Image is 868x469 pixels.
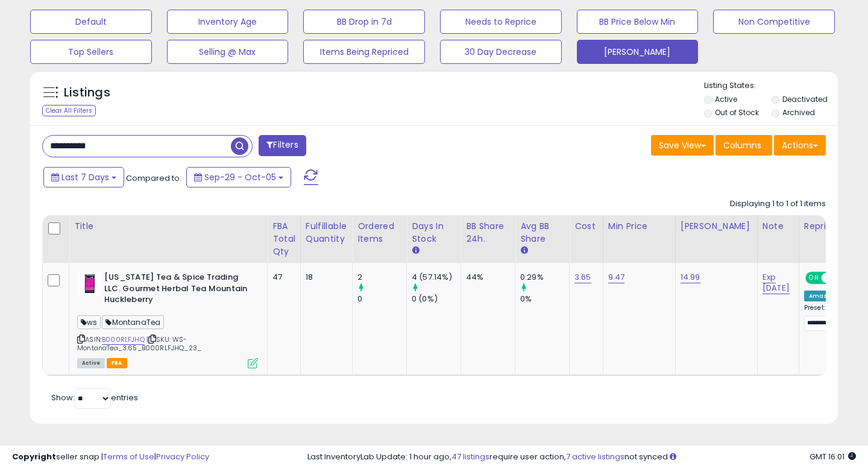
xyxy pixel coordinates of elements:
div: Days In Stock [412,220,456,245]
a: Exp [DATE] [763,271,790,294]
a: 14.99 [681,271,700,283]
a: 9.47 [608,271,625,283]
span: Compared to: [126,172,181,184]
div: Fulfillable Quantity [306,220,347,245]
button: 30 Day Decrease [440,40,562,64]
button: Default [30,10,152,34]
div: Clear All Filters [42,105,96,116]
button: Inventory Age [167,10,289,34]
span: FBA [107,358,127,368]
button: Columns [715,135,772,156]
div: 18 [306,272,343,283]
label: Archived [782,107,815,118]
a: Privacy Policy [156,451,209,462]
div: Cost [574,220,598,233]
div: Repricing [804,220,855,233]
a: 3.65 [574,271,591,283]
div: 0% [520,294,569,304]
div: Note [763,220,794,233]
img: 51tKXMkkITL._SL40_.jpg [77,272,101,296]
p: Listing States: [704,80,838,92]
a: 47 listings [451,451,489,462]
div: 47 [272,272,291,283]
strong: Copyright [12,451,56,462]
div: Avg BB Share [520,220,564,245]
span: ws [77,315,101,329]
div: 2 [357,272,406,283]
button: Selling @ Max [167,40,289,64]
button: Items Being Repriced [303,40,425,64]
a: B000RLFJHQ [102,335,145,345]
span: Columns [723,139,761,151]
div: seller snap | | [12,452,209,463]
span: ON [807,273,822,283]
div: ASIN: [77,272,258,367]
div: 44% [466,272,506,283]
div: Preset: [804,304,851,331]
button: Top Sellers [30,40,152,64]
button: Actions [774,135,826,156]
span: All listings currently available for purchase on Amazon [77,358,105,368]
h5: Listings [64,84,110,101]
span: | SKU: WS-MontanaTea_3.65_B000RLFJHQ_23_ [77,335,201,353]
button: Save View [651,135,714,156]
span: Show: entries [51,392,138,403]
div: 4 (57.14%) [412,272,461,283]
label: Out of Stock [715,107,759,118]
span: Sep-29 - Oct-05 [204,171,276,183]
span: Last 7 Days [61,171,109,183]
div: Displaying 1 to 1 of 1 items [730,198,826,210]
button: Non Competitive [713,10,835,34]
a: Terms of Use [103,451,154,462]
button: Last 7 Days [43,167,124,187]
button: Needs to Reprice [440,10,562,34]
a: 7 active listings [566,451,624,462]
div: 0 (0%) [412,294,461,304]
div: Title [74,220,262,233]
div: Last InventoryLab Update: 1 hour ago, require user action, not synced. [307,452,856,463]
label: Active [715,94,737,104]
button: Sep-29 - Oct-05 [186,167,291,187]
button: BB Price Below Min [577,10,699,34]
small: Days In Stock. [412,245,419,256]
button: Filters [259,135,306,156]
div: Ordered Items [357,220,401,245]
button: BB Drop in 7d [303,10,425,34]
div: BB Share 24h. [466,220,510,245]
div: 0.29% [520,272,569,283]
div: Amazon AI * [804,291,851,301]
span: MontanaTea [102,315,164,329]
div: 0 [357,294,406,304]
small: Avg BB Share. [520,245,527,256]
div: Min Price [608,220,670,233]
b: [US_STATE] Tea & Spice Trading LLC. Gourmet Herbal Tea Mountain Huckleberry [104,272,251,309]
label: Deactivated [782,94,828,104]
div: [PERSON_NAME] [681,220,752,233]
div: FBA Total Qty [272,220,295,258]
button: [PERSON_NAME] [577,40,699,64]
span: 2025-10-13 16:01 GMT [810,451,856,462]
